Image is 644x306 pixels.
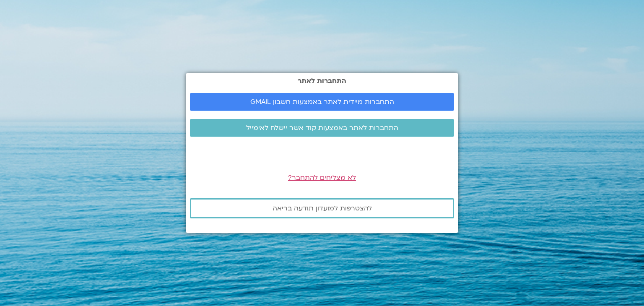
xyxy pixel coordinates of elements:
[250,98,394,106] span: התחברות מיידית לאתר באמצעות חשבון GMAIL
[190,198,454,218] a: להצטרפות למועדון תודעה בריאה
[190,77,454,85] h2: התחברות לאתר
[190,119,454,137] a: התחברות לאתר באמצעות קוד אשר יישלח לאימייל
[273,205,372,212] span: להצטרפות למועדון תודעה בריאה
[190,93,454,111] a: התחברות מיידית לאתר באמצעות חשבון GMAIL
[288,173,356,182] a: לא מצליחים להתחבר?
[246,124,398,132] span: התחברות לאתר באמצעות קוד אשר יישלח לאימייל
